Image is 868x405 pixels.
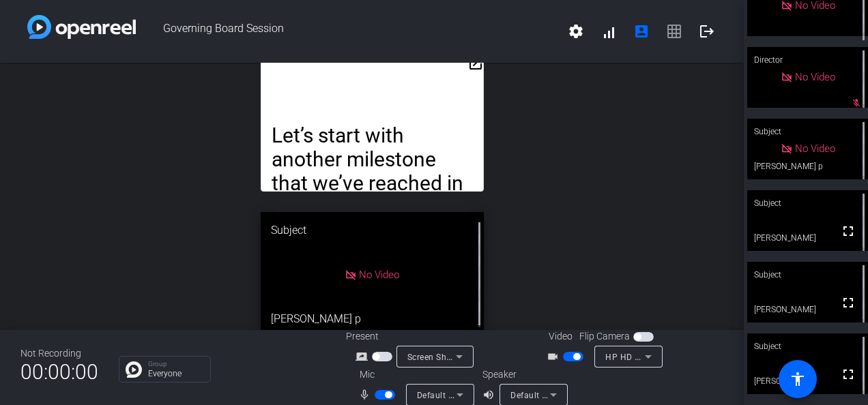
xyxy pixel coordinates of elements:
mat-icon: account_box [633,23,650,40]
div: Speaker [482,367,564,382]
button: signal_cellular_alt [592,15,625,48]
div: Subject [747,190,868,216]
p: Everyone [148,370,203,378]
span: No Video [795,142,835,155]
span: Video [549,329,573,344]
mat-icon: volume_up [482,387,499,403]
span: No Video [795,71,835,83]
div: Subject [261,212,484,249]
span: Screen Sharing [407,351,467,362]
div: Not Recording [20,346,98,361]
span: 00:00:00 [20,355,98,389]
mat-icon: logout [699,23,715,40]
mat-icon: fullscreen [840,366,856,382]
span: Governing Board Session [136,15,560,48]
mat-icon: accessibility [790,371,806,387]
span: HP HD Camera (30c9:000f) [605,351,715,362]
div: Subject [747,119,868,145]
img: Chat Icon [126,361,142,378]
mat-icon: mic_none [358,387,375,403]
mat-icon: videocam_outline [547,348,563,365]
span: No Video [359,269,399,281]
span: Default - Microphone Array (Intel® Smart Sound Technology for Digital Microphones) [417,389,755,400]
div: Subject [747,333,868,359]
div: Director [747,47,868,73]
mat-icon: screen_share_outline [356,348,372,365]
mat-icon: fullscreen [840,223,856,239]
p: Group [148,361,203,367]
mat-icon: settings [568,23,584,40]
span: Flip Camera [579,329,630,344]
img: white-gradient.svg [27,15,136,39]
mat-icon: open_in_new [467,55,484,72]
div: Mic [346,367,482,382]
mat-icon: fullscreen [840,295,856,311]
div: Present [346,329,482,344]
div: Subject [747,262,868,288]
span: Default - Speakers (Realtek(R) Audio) [510,389,658,400]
